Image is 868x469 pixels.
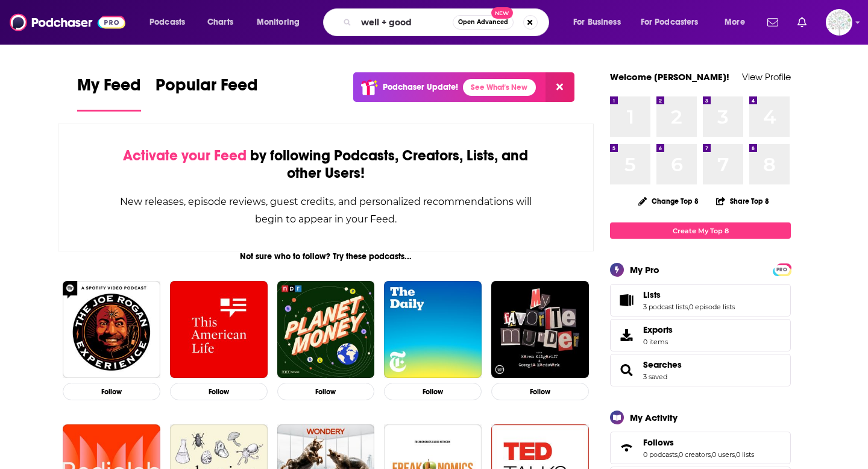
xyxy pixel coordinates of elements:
[689,303,735,311] a: 0 episode lists
[643,324,673,335] span: Exports
[614,362,638,379] a: Searches
[156,75,258,102] span: Popular Feed
[678,450,679,459] span: ,
[643,437,754,448] a: Follows
[631,194,706,209] button: Change Top 8
[643,338,673,346] span: 0 items
[170,383,268,400] button: Follow
[119,193,533,228] div: New releases, episode reviews, guest credits, and personalized recommendations will begin to appe...
[614,292,638,309] a: Lists
[207,14,233,31] span: Charts
[614,327,638,344] span: Exports
[742,71,791,83] a: View Profile
[463,79,536,96] a: See What's New
[643,303,688,311] a: 3 podcast lists
[277,383,375,400] button: Follow
[200,13,241,32] a: Charts
[491,383,589,400] button: Follow
[793,12,811,33] a: Show notifications dropdown
[826,9,852,36] button: Show profile menu
[248,13,315,32] button: open menu
[170,281,268,379] img: This American Life
[77,75,141,102] span: My Feed
[156,75,258,112] a: Popular Feed
[725,14,745,31] span: More
[384,383,482,400] button: Follow
[763,12,783,33] a: Show notifications dropdown
[633,13,716,32] button: open menu
[614,439,638,456] a: Follows
[141,13,201,32] button: open menu
[257,14,300,31] span: Monitoring
[610,432,791,464] span: Follows
[335,8,561,36] div: Search podcasts, credits, & more...
[630,412,678,423] div: My Activity
[491,281,589,379] img: My Favorite Murder with Karen Kilgariff and Georgia Hardstark
[630,264,659,275] div: My Pro
[458,19,508,25] span: Open Advanced
[77,75,141,112] a: My Feed
[610,284,791,316] span: Lists
[149,14,185,31] span: Podcasts
[356,13,453,32] input: Search podcasts, credits, & more...
[610,71,729,83] a: Welcome [PERSON_NAME]!
[63,281,160,379] img: The Joe Rogan Experience
[643,289,735,300] a: Lists
[688,303,689,311] span: ,
[826,9,852,36] img: User Profile
[58,251,594,262] div: Not sure who to follow? Try these podcasts...
[610,222,791,239] a: Create My Top 8
[826,9,852,36] span: Logged in as WunderTanya
[775,265,789,274] a: PRO
[573,14,621,31] span: For Business
[453,15,514,30] button: Open AdvancedNew
[10,11,125,34] img: Podchaser - Follow, Share and Rate Podcasts
[491,7,513,19] span: New
[123,146,247,165] span: Activate your Feed
[679,450,711,459] a: 0 creators
[716,13,760,32] button: open menu
[711,450,712,459] span: ,
[735,450,736,459] span: ,
[643,450,678,459] a: 0 podcasts
[643,289,661,300] span: Lists
[643,373,667,381] a: 3 saved
[643,437,674,448] span: Follows
[610,354,791,386] span: Searches
[119,147,533,182] div: by following Podcasts, Creators, Lists, and other Users!
[775,265,789,274] span: PRO
[277,281,375,379] img: Planet Money
[641,14,699,31] span: For Podcasters
[384,281,482,379] img: The Daily
[712,450,735,459] a: 0 users
[715,189,770,213] button: Share Top 8
[610,319,791,351] a: Exports
[63,383,160,400] button: Follow
[736,450,754,459] a: 0 lists
[383,82,458,92] p: Podchaser Update!
[565,13,636,32] button: open menu
[643,359,682,370] a: Searches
